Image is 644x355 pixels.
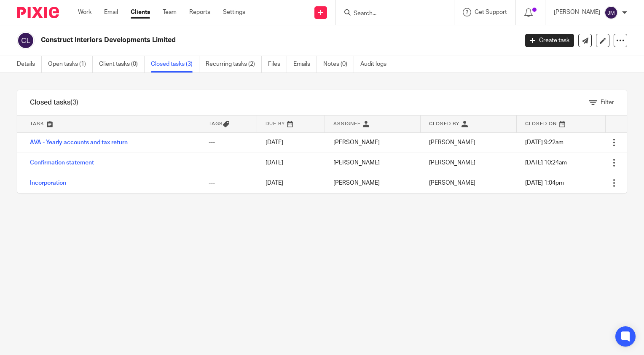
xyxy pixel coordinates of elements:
span: [PERSON_NAME] [429,180,475,186]
img: Pixie [17,7,59,18]
a: Reports [189,8,210,16]
span: (3) [70,99,78,106]
span: [DATE] 9:22am [525,140,563,145]
td: [DATE] [257,153,325,173]
span: Filter [601,100,614,105]
span: [DATE] 10:24am [525,160,567,166]
div: --- [209,138,249,147]
td: [DATE] [257,132,325,153]
a: Recurring tasks (2) [206,56,262,73]
td: [DATE] [257,173,325,193]
td: [PERSON_NAME] [325,173,421,193]
a: Email [104,8,118,16]
input: Search [353,10,429,18]
td: [PERSON_NAME] [325,153,421,173]
div: --- [209,159,249,167]
span: [DATE] 1:04pm [525,180,564,186]
a: Settings [223,8,245,16]
a: Open tasks (1) [48,56,93,73]
p: [PERSON_NAME] [554,8,600,16]
a: Closed tasks (3) [151,56,199,73]
a: Incorporation [30,180,66,186]
a: Clients [131,8,150,16]
span: [PERSON_NAME] [429,160,475,166]
a: Create task [525,34,574,47]
a: Confirmation statement [30,160,94,166]
th: Tags [200,116,257,132]
a: Client tasks (0) [99,56,145,73]
a: Team [163,8,177,16]
div: --- [209,179,249,187]
img: svg%3E [17,32,35,49]
a: Emails [293,56,317,73]
img: svg%3E [604,6,618,19]
td: [PERSON_NAME] [325,132,421,153]
a: Details [17,56,42,73]
h2: Construct Interiors Developments Limited [41,36,418,45]
a: Audit logs [360,56,393,73]
a: Notes (0) [323,56,354,73]
h1: Closed tasks [30,98,78,107]
span: [PERSON_NAME] [429,140,475,145]
a: Files [268,56,287,73]
span: Get Support [475,9,507,15]
a: AVA - Yearly accounts and tax return [30,140,128,145]
a: Work [78,8,91,16]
